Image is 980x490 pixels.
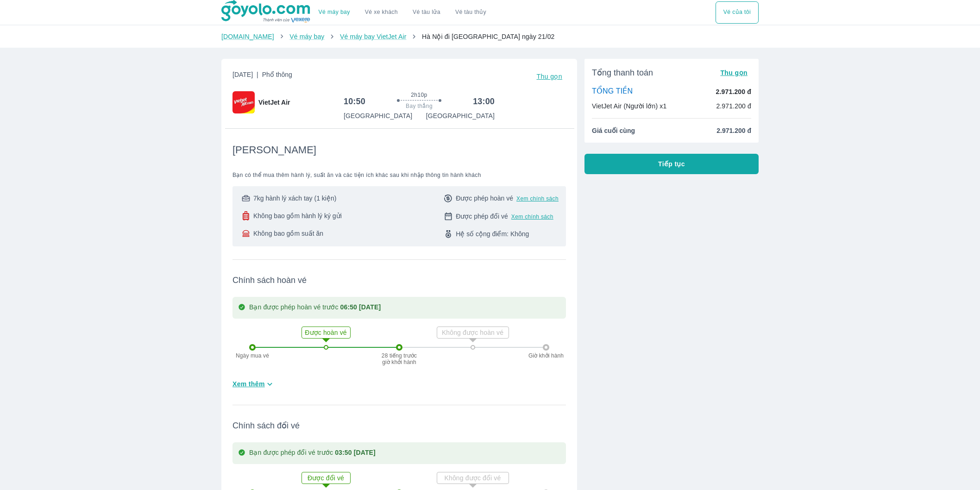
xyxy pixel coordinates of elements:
span: Xem thêm [232,379,265,389]
a: Vé xe khách [365,9,398,16]
p: 2.971.200 đ [716,101,751,111]
span: VietJet Air [258,98,290,107]
span: Chính sách đổi vé [232,420,566,431]
p: Bạn được phép đổi vé trước [249,448,376,459]
span: Không bao gồm suất ăn [253,229,323,238]
span: Phổ thông [262,71,292,78]
span: 7kg hành lý xách tay (1 kiện) [253,194,336,203]
span: [PERSON_NAME] [232,144,316,157]
p: Không được hoàn vé [438,328,508,337]
p: Không được đổi vé [438,473,508,483]
p: VietJet Air (Người lớn) x1 [592,101,666,111]
button: Xem thêm [229,377,278,392]
strong: 03:50 [DATE] [335,449,376,456]
h6: 13:00 [473,96,495,107]
button: Thu gọn [716,66,751,79]
p: 28 tiếng trước giờ khởi hành [381,352,418,365]
button: Thu gọn [533,70,566,83]
div: choose transportation mode [716,1,759,24]
strong: 06:50 [DATE] [340,303,381,311]
p: Được hoàn vé [303,328,349,337]
p: TỔNG TIỀN [592,87,633,97]
p: 2.971.200 đ [716,87,751,96]
p: Ngày mua vé [232,352,273,359]
span: Tiếp tục [658,159,685,169]
span: Không bao gồm hành lý ký gửi [253,211,342,220]
div: choose transportation mode [311,1,494,24]
span: Bay thẳng [406,102,433,110]
span: Giá cuối cùng [592,126,635,135]
a: Vé máy bay [289,33,324,40]
button: Vé tàu thủy [448,1,494,24]
h6: 10:50 [344,96,365,107]
span: | [257,71,258,78]
span: [DATE] [232,70,292,83]
nav: breadcrumb [221,32,759,41]
p: [GEOGRAPHIC_DATA] [426,111,495,120]
span: Thu gọn [536,73,562,80]
button: Xem chính sách [511,213,553,220]
a: Vé máy bay VietJet Air [340,33,406,40]
p: [GEOGRAPHIC_DATA] [344,111,412,120]
p: Được đổi vé [303,473,349,483]
button: Xem chính sách [516,195,559,202]
span: Hà Nội đi [GEOGRAPHIC_DATA] ngày 21/02 [422,33,555,40]
span: Được phép hoàn vé [456,194,513,203]
p: Bạn được phép hoàn vé trước [249,302,381,313]
a: Vé máy bay [319,9,350,16]
button: Vé của tôi [716,1,759,24]
span: Chính sách hoàn vé [232,275,566,286]
span: Thu gọn [720,69,748,76]
span: Hệ số cộng điểm: Không [456,229,529,239]
button: Tiếp tục [584,154,759,174]
span: Bạn có thể mua thêm hành lý, suất ăn và các tiện ích khác sau khi nhập thông tin hành khách [232,171,566,179]
span: Tổng thanh toán [592,67,653,78]
span: 2.971.200 đ [716,126,751,135]
p: Giờ khởi hành [525,352,567,359]
span: Được phép đổi vé [456,212,508,221]
a: [DOMAIN_NAME] [221,33,274,40]
a: Vé tàu lửa [405,1,448,24]
span: 2h10p [411,91,427,99]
